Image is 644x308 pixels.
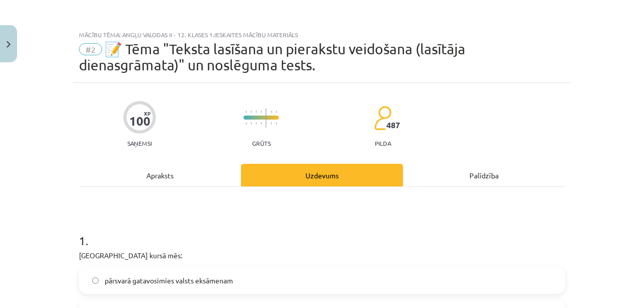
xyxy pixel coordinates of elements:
[251,122,252,125] img: icon-short-line-57e1e144782c952c97e751825c79c345078a6d821885a25fce030b3d8c18986b.svg
[276,122,277,125] img: icon-short-line-57e1e144782c952c97e751825c79c345078a6d821885a25fce030b3d8c18986b.svg
[271,111,272,113] img: icon-short-line-57e1e144782c952c97e751825c79c345078a6d821885a25fce030b3d8c18986b.svg
[271,122,272,125] img: icon-short-line-57e1e144782c952c97e751825c79c345078a6d821885a25fce030b3d8c18986b.svg
[256,122,257,125] img: icon-short-line-57e1e144782c952c97e751825c79c345078a6d821885a25fce030b3d8c18986b.svg
[7,41,11,48] img: icon-close-lesson-0947bae3869378f0d4975bcd49f059093ad1ed9edebbc8119c70593378902aed.svg
[375,140,391,147] p: pilda
[79,164,241,186] div: Apraksts
[403,164,565,186] div: Palīdzība
[79,43,102,55] span: #2
[261,111,262,113] img: icon-short-line-57e1e144782c952c97e751825c79c345078a6d821885a25fce030b3d8c18986b.svg
[252,140,271,147] p: Grūts
[123,140,156,147] p: Saņemsi
[386,121,400,130] span: 487
[241,164,403,186] div: Uzdevums
[261,122,262,125] img: icon-short-line-57e1e144782c952c97e751825c79c345078a6d821885a25fce030b3d8c18986b.svg
[144,111,150,116] span: XP
[266,108,267,128] img: icon-long-line-d9ea69661e0d244f92f715978eff75569469978d946b2353a9bb055b3ed8787d.svg
[256,111,257,113] img: icon-short-line-57e1e144782c952c97e751825c79c345078a6d821885a25fce030b3d8c18986b.svg
[276,111,277,113] img: icon-short-line-57e1e144782c952c97e751825c79c345078a6d821885a25fce030b3d8c18986b.svg
[129,114,150,128] div: 100
[79,31,565,38] div: Mācību tēma: Angļu valodas ii - 12. klases 1.ieskaites mācību materiāls
[251,111,252,113] img: icon-short-line-57e1e144782c952c97e751825c79c345078a6d821885a25fce030b3d8c18986b.svg
[79,250,565,261] p: [GEOGRAPHIC_DATA] kursā mēs:
[92,277,99,284] input: pārsvarā gatavosimies valsts eksāmenam
[246,122,247,125] img: icon-short-line-57e1e144782c952c97e751825c79c345078a6d821885a25fce030b3d8c18986b.svg
[374,106,391,131] img: students-c634bb4e5e11cddfef0936a35e636f08e4e9abd3cc4e673bd6f9a4125e45ecb1.svg
[79,216,565,247] h1: 1 .
[79,41,465,73] span: 📝 Tēma "Teksta lasīšana un pierakstu veidošana (lasītāja dienasgrāmata)" un noslēguma tests.
[246,111,247,113] img: icon-short-line-57e1e144782c952c97e751825c79c345078a6d821885a25fce030b3d8c18986b.svg
[105,275,233,286] span: pārsvarā gatavosimies valsts eksāmenam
